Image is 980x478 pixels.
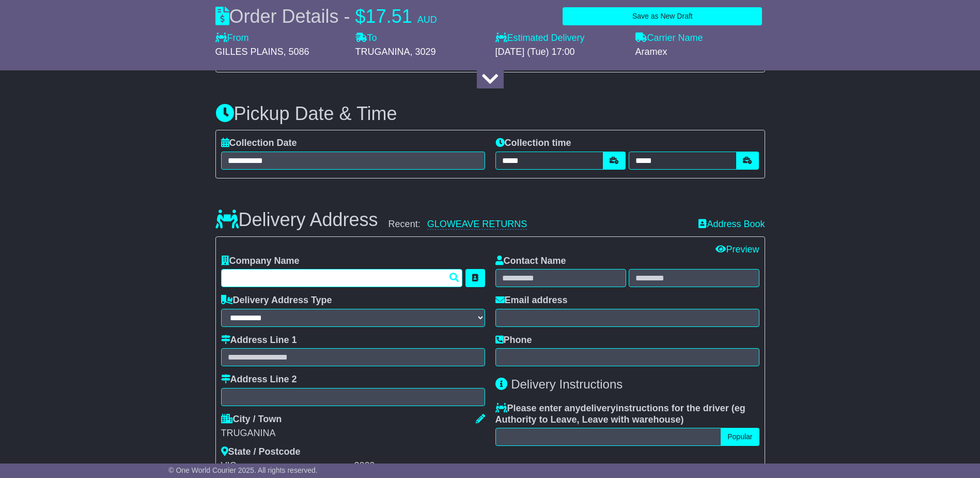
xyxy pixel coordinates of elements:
a: GLOWEAVE RETURNS [427,219,527,230]
span: $ [355,6,366,27]
span: , 3029 [410,47,436,57]
label: Please enter any instructions for the driver ( ) [495,403,759,425]
div: Order Details - [215,5,437,27]
label: Estimated Delivery [495,33,625,44]
label: To [355,33,377,44]
span: AUD [417,14,437,25]
label: Company Name [221,256,300,267]
span: , 5086 [284,47,309,57]
span: GILLES PLAINS [215,47,284,57]
a: Preview [715,244,759,255]
label: Phone [495,335,532,346]
div: TRUGANINA [221,428,485,439]
label: From [215,33,249,44]
span: TRUGANINA [355,47,410,57]
label: City / Town [221,414,282,425]
div: [DATE] (Tue) 17:00 [495,47,625,58]
div: Aramex [635,47,765,58]
label: Email address [495,295,568,306]
label: Carrier Name [635,33,703,44]
div: VIC [221,460,352,472]
button: Popular [721,428,759,446]
label: State / Postcode [221,446,301,458]
label: Address Line 2 [221,374,297,385]
span: 17.51 [366,6,412,27]
label: Collection Date [221,138,297,149]
span: Delivery Instructions [511,377,623,391]
div: 3029 [354,460,485,472]
label: Delivery Address Type [221,295,332,306]
div: Recent: [388,219,689,230]
h3: Delivery Address [215,210,378,230]
label: Address Line 1 [221,335,297,346]
span: © One World Courier 2025. All rights reserved. [168,466,318,474]
span: delivery [581,403,616,413]
a: Address Book [698,219,765,229]
span: eg Authority to Leave, Leave with warehouse [495,403,745,425]
button: Save as New Draft [563,7,762,25]
h3: Pickup Date & Time [215,103,765,124]
label: Collection time [495,138,571,149]
label: Contact Name [495,256,566,267]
